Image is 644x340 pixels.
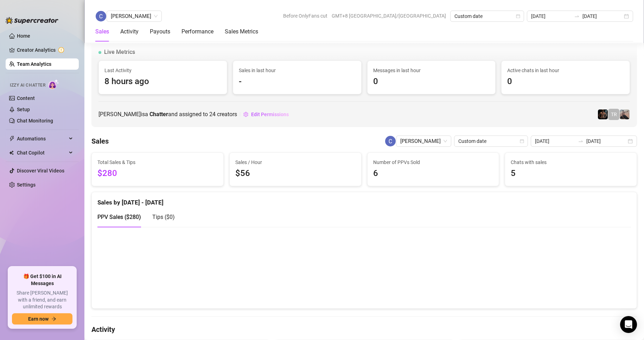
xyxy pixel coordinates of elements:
[535,137,575,145] input: Start date
[12,290,72,310] span: Share [PERSON_NAME] with a friend, and earn unlimited rewards
[373,67,490,74] span: Messages in last hour
[97,192,631,207] div: Sales by [DATE] - [DATE]
[48,79,59,89] img: AI Chatter
[181,27,213,36] div: Performance
[17,107,30,112] a: Setup
[98,110,237,119] span: [PERSON_NAME] is a and assigned to creators
[104,67,221,74] span: Last Activity
[520,139,524,143] span: calendar
[511,158,631,166] span: Chats with sales
[225,27,258,36] div: Sales Metrics
[28,316,49,322] span: Earn now
[150,27,170,36] div: Payouts
[235,167,356,180] span: $56
[12,313,72,325] button: Earn nowarrow-right
[373,158,493,166] span: Number of PPVs Sold
[17,95,35,101] a: Content
[10,82,45,89] span: Izzy AI Chatter
[574,13,580,19] span: to
[598,109,608,119] img: Trent
[91,136,109,146] h4: Sales
[97,214,141,220] span: PPV Sales ( $280 )
[9,150,14,155] img: Chat Copilot
[96,11,106,21] img: Charmaine Javillonar
[9,136,15,141] span: thunderbolt
[12,273,72,287] span: 🎁 Get $100 in AI Messages
[111,11,158,21] span: Charmaine Javillonar
[611,111,617,118] span: TR
[516,14,520,18] span: calendar
[17,118,53,124] a: Chat Monitoring
[531,12,571,20] input: Start date
[6,17,58,24] img: logo-BBDzfeDw.svg
[243,109,289,120] button: Edit Permissions
[91,325,637,334] h4: Activity
[239,67,356,74] span: Sales in last hour
[251,112,289,117] span: Edit Permissions
[152,214,175,220] span: Tips ( $0 )
[17,33,30,39] a: Home
[454,11,520,21] span: Custom date
[17,61,51,67] a: Team Analytics
[332,11,446,21] span: GMT+8 [GEOGRAPHIC_DATA]/[GEOGRAPHIC_DATA]
[17,147,67,158] span: Chat Copilot
[620,316,637,333] div: Open Intercom Messenger
[17,133,67,144] span: Automations
[17,182,36,188] a: Settings
[574,13,580,19] span: swap-right
[17,168,64,174] a: Discover Viral Videos
[400,136,447,146] span: Charmaine Javillonar
[507,75,624,88] span: 0
[586,137,626,145] input: End date
[239,75,356,88] span: -
[373,75,490,88] span: 0
[578,138,584,144] span: to
[578,138,584,144] span: swap-right
[458,136,524,146] span: Custom date
[51,316,56,321] span: arrow-right
[507,67,624,74] span: Active chats in last hour
[120,27,139,36] div: Activity
[95,27,109,36] div: Sales
[97,167,218,180] span: $280
[620,109,630,119] img: LC
[283,11,327,21] span: Before OnlyFans cut
[243,112,248,117] span: setting
[149,111,168,118] b: Chatter
[511,167,631,180] span: 5
[97,158,218,166] span: Total Sales & Tips
[104,75,221,88] span: 8 hours ago
[209,111,216,118] span: 24
[104,48,135,56] span: Live Metrics
[17,44,73,56] a: Creator Analytics exclamation-circle
[235,158,356,166] span: Sales / Hour
[582,12,623,20] input: End date
[385,136,396,146] img: Charmaine Javillonar
[373,167,493,180] span: 6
